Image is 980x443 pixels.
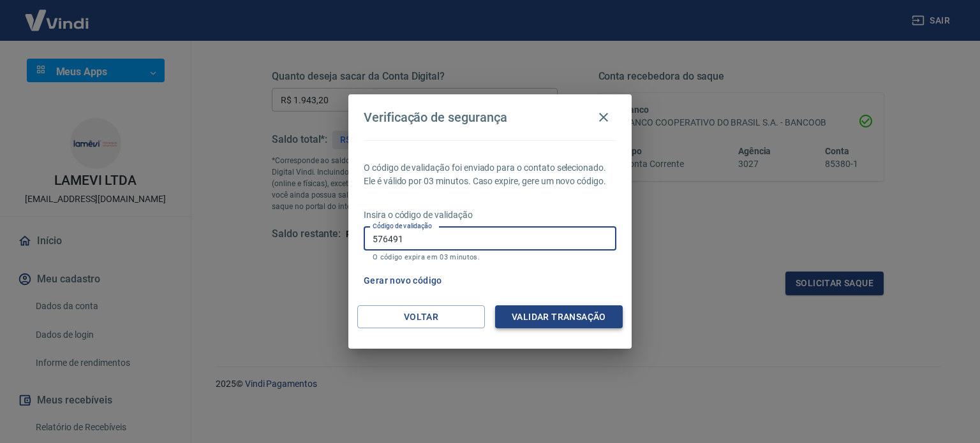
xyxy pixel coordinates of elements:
button: Gerar novo código [359,269,447,293]
p: O código expira em 03 minutos. [373,253,607,261]
button: Validar transação [495,305,623,329]
h4: Verificação de segurança [364,110,507,125]
label: Código de validação [373,221,432,231]
button: Voltar [357,305,485,329]
p: O código de validação foi enviado para o contato selecionado. Ele é válido por 03 minutos. Caso e... [364,161,616,188]
p: Insira o código de validação [364,208,616,222]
